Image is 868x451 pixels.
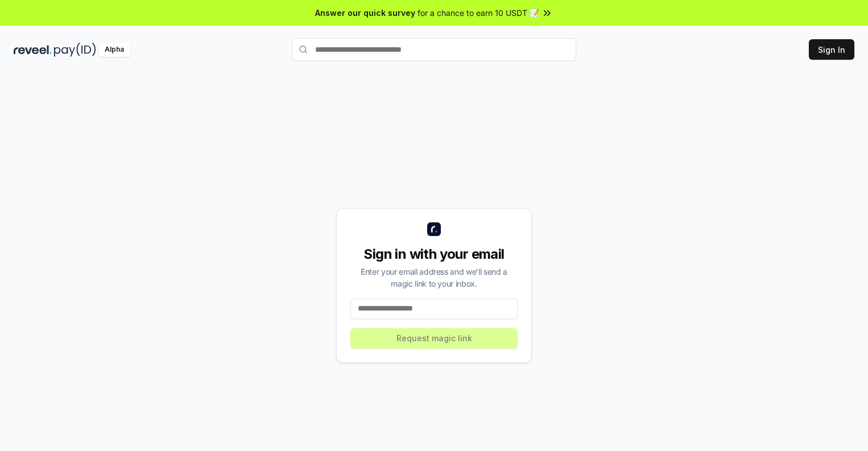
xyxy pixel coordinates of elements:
[98,43,130,57] div: Alpha
[809,39,854,60] button: Sign In
[350,266,518,289] div: Enter your email address and we’ll send a magic link to your inbox.
[427,222,441,236] img: logo_small
[14,43,52,57] img: reveel_dark
[54,43,96,57] img: pay_id
[418,7,539,19] span: for a chance to earn 10 USDT 📝
[350,245,518,263] div: Sign in with your email
[315,7,415,19] span: Answer our quick survey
